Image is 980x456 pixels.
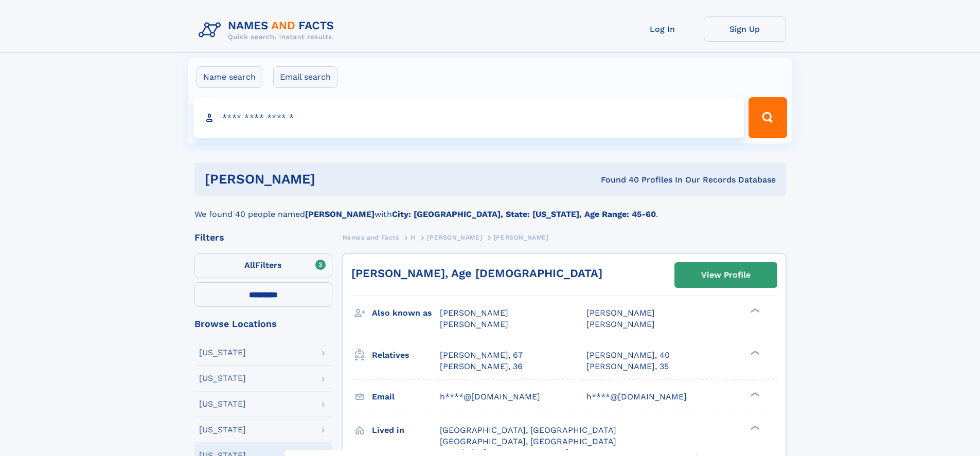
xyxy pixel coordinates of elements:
[205,173,458,186] h1: [PERSON_NAME]
[351,267,602,280] a: [PERSON_NAME], Age [DEMOGRAPHIC_DATA]
[305,209,375,219] b: [PERSON_NAME]
[372,422,440,439] h3: Lived in
[704,16,786,42] a: Sign Up
[586,319,655,329] span: [PERSON_NAME]
[749,97,787,138] button: Search Button
[372,346,440,364] h3: Relatives
[372,388,440,406] h3: Email
[411,231,416,244] a: H
[586,350,670,361] a: [PERSON_NAME], 40
[440,361,523,372] a: [PERSON_NAME], 36
[748,391,760,397] div: ❯
[494,234,549,241] span: [PERSON_NAME]
[411,234,416,241] span: H
[458,174,776,186] div: Found 40 Profiles In Our Records Database
[193,97,744,138] input: search input
[194,196,786,221] div: We found 40 people named with .
[392,209,656,219] b: City: [GEOGRAPHIC_DATA], State: [US_STATE], Age Range: 45-60
[194,233,332,242] div: Filters
[621,16,704,42] a: Log In
[372,304,440,322] h3: Also known as
[701,263,751,287] div: View Profile
[197,66,262,88] label: Name search
[440,436,616,446] span: [GEOGRAPHIC_DATA], [GEOGRAPHIC_DATA]
[440,350,523,361] a: [PERSON_NAME], 67
[675,263,777,287] a: View Profile
[748,307,760,314] div: ❯
[586,308,655,318] span: [PERSON_NAME]
[199,426,246,434] div: [US_STATE]
[199,374,246,382] div: [US_STATE]
[440,308,508,318] span: [PERSON_NAME]
[440,319,508,329] span: [PERSON_NAME]
[194,319,332,329] div: Browse Locations
[748,424,760,431] div: ❯
[440,425,616,435] span: [GEOGRAPHIC_DATA], [GEOGRAPHIC_DATA]
[343,231,399,244] a: Names and Facts
[748,349,760,356] div: ❯
[244,260,255,270] span: All
[199,349,246,357] div: [US_STATE]
[586,361,669,372] a: [PERSON_NAME], 35
[427,234,482,241] span: [PERSON_NAME]
[427,231,482,244] a: [PERSON_NAME]
[194,253,332,278] label: Filters
[199,400,246,408] div: [US_STATE]
[273,66,337,88] label: Email search
[194,16,343,44] img: Logo Names and Facts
